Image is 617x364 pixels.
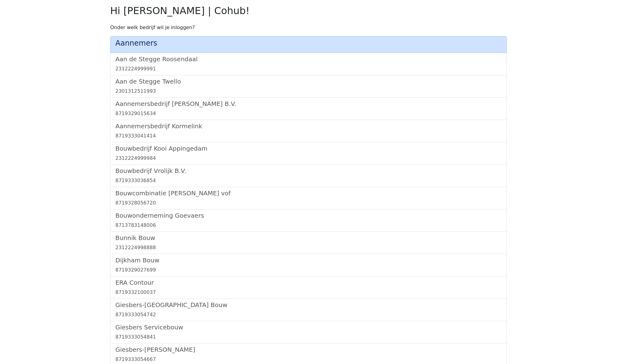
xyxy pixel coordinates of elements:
[115,301,502,309] h5: Giesbers-[GEOGRAPHIC_DATA] Bouw
[115,65,502,73] div: 2312224999991
[115,55,502,63] h5: Aan de Stegge Roosendaal
[115,234,502,242] h5: Bunnik Bouw
[115,346,502,363] a: Giesbers-[PERSON_NAME]8719333054667
[115,190,502,197] h5: Bouwcombinatie [PERSON_NAME] vof
[115,55,502,73] a: Aan de Stegge Roosendaal2312224999991
[115,324,502,341] a: Giesbers Servicebouw8719333054841
[115,222,502,229] div: 8713783148006
[115,78,502,85] h5: Aan de Stegge Twello
[115,212,502,229] a: Bouwonderneming Goevaers8713783148006
[110,5,507,17] h2: Hi [PERSON_NAME] | Cohub!
[115,122,502,140] a: Aannemersbedrijf Kormelink8719333041414
[115,301,502,318] a: Giesbers-[GEOGRAPHIC_DATA] Bouw8719333054742
[115,78,502,95] a: Aan de Stegge Twello2301312511993
[110,24,507,31] p: Onder welk bedrijf wil je inloggen?
[115,257,502,264] h5: Dijkham Bouw
[115,132,502,140] div: 8719333041414
[115,279,502,286] h5: ERA Contour
[115,39,502,48] h4: Aannemers
[115,346,502,353] h5: Giesbers-[PERSON_NAME]
[115,244,502,251] div: 2312224998888
[115,234,502,251] a: Bunnik Bouw2312224998888
[115,110,502,117] div: 8719329015634
[115,122,502,130] h5: Aannemersbedrijf Kormelink
[115,145,502,152] h5: Bouwbedrijf Kooi Appingedam
[115,212,502,219] h5: Bouwonderneming Goevaers
[115,356,502,363] div: 8719333054667
[115,145,502,162] a: Bouwbedrijf Kooi Appingedam2312224999984
[115,311,502,318] div: 8719333054742
[115,199,502,207] div: 8719328056720
[115,333,502,341] div: 8719333054841
[115,100,502,117] a: Aannemersbedrijf [PERSON_NAME] B.V.8719329015634
[115,279,502,296] a: ERA Contour8719332100037
[115,190,502,207] a: Bouwcombinatie [PERSON_NAME] vof8719328056720
[115,324,502,331] h5: Giesbers Servicebouw
[115,177,502,184] div: 8719333036854
[115,289,502,296] div: 8719332100037
[115,266,502,274] div: 8719329027699
[115,257,502,274] a: Dijkham Bouw8719329027699
[115,167,502,174] h5: Bouwbedrijf Vrolijk B.V.
[115,155,502,162] div: 2312224999984
[115,88,502,95] div: 2301312511993
[115,167,502,184] a: Bouwbedrijf Vrolijk B.V.8719333036854
[115,100,502,107] h5: Aannemersbedrijf [PERSON_NAME] B.V.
